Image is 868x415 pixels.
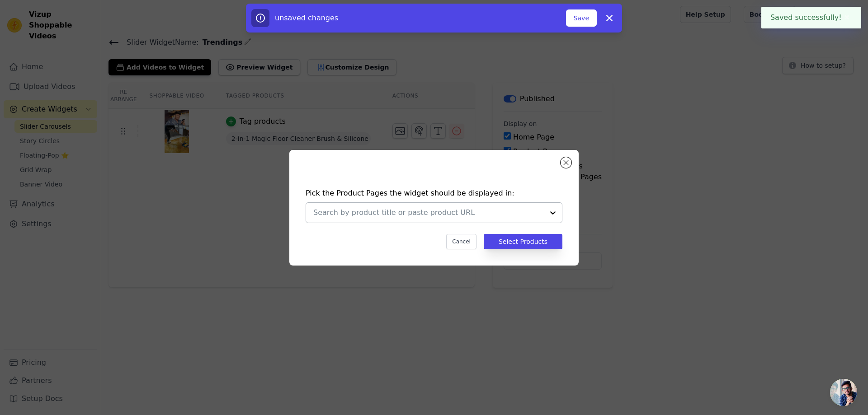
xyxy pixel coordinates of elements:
div: Open chat [830,379,857,406]
button: Save [566,9,597,27]
button: Cancel [446,234,476,249]
button: Select Products [484,234,562,249]
span: unsaved changes [275,14,338,22]
button: Close modal [561,157,571,168]
h4: Pick the Product Pages the widget should be displayed in: [306,188,562,199]
input: Search by product title or paste product URL [313,207,544,218]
